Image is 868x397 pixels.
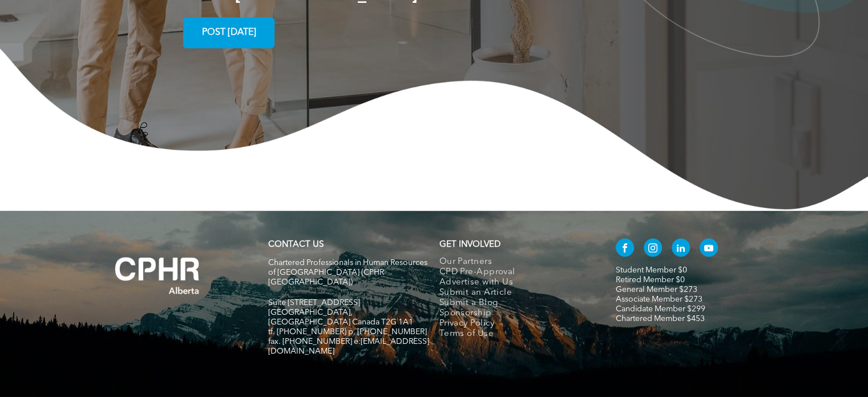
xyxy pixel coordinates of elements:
a: Terms of Use [439,328,592,339]
a: Associate Member $273 [616,295,703,303]
a: Advertise with Us [439,277,592,287]
a: Retired Member $0 [616,275,685,283]
a: General Member $273 [616,285,697,293]
a: youtube [700,238,718,259]
a: CPD Pre-Approval [439,267,592,277]
span: fax. [PHONE_NUMBER] e:[EMAIL_ADDRESS][DOMAIN_NAME] [268,337,429,355]
span: Chartered Professionals in Human Resources of [GEOGRAPHIC_DATA] (CPHR [GEOGRAPHIC_DATA]) [268,258,427,286]
a: Candidate Member $299 [616,304,705,312]
a: Sponsorship [439,308,592,318]
a: CONTACT US [268,240,324,248]
span: POST [DATE] [198,21,260,43]
span: [GEOGRAPHIC_DATA], [GEOGRAPHIC_DATA] Canada T2G 1A1 [268,308,413,326]
a: facebook [616,238,634,259]
a: Student Member $0 [616,266,687,274]
a: Chartered Member $453 [616,314,705,322]
img: A white background with a few lines on it [92,234,223,317]
a: instagram [644,238,662,259]
span: Suite [STREET_ADDRESS] [268,298,360,306]
a: POST [DATE] [183,17,274,48]
a: Submit a Blog [439,298,592,308]
a: Privacy Policy [439,318,592,328]
a: Submit an Article [439,287,592,298]
a: Our Partners [439,256,592,267]
span: GET INVOLVED [439,240,500,248]
a: linkedin [672,238,690,259]
span: tf. [PHONE_NUMBER] p. [PHONE_NUMBER] [268,327,427,335]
